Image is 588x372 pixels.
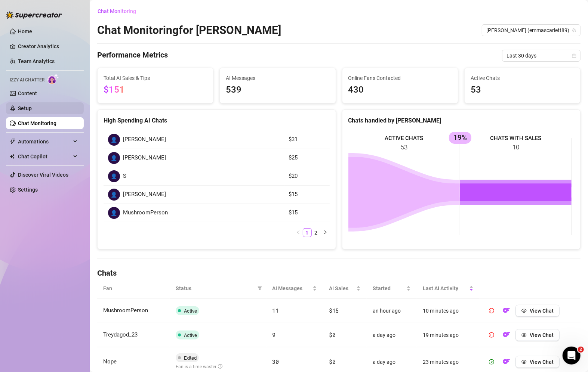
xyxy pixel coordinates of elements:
li: 2 [312,228,321,237]
span: View Chat [530,359,554,365]
div: 👤 [108,134,120,146]
li: 1 [303,228,312,237]
article: $25 [289,154,325,162]
a: OF [501,360,512,366]
td: an hour ago [367,299,417,323]
span: AI Messages [226,74,329,82]
span: $151 [104,84,124,95]
span: 9 [273,331,276,338]
span: eye [521,359,527,365]
span: right [323,230,327,235]
span: info-circle [218,364,222,369]
div: 👤 [108,189,120,201]
a: Home [18,28,32,34]
article: $15 [289,208,325,217]
span: Active Chats [471,74,574,82]
a: 1 [303,229,311,237]
span: Izzy AI Chatter [10,77,44,84]
button: OF [501,329,512,341]
span: left [296,230,301,235]
span: Automations [18,136,71,148]
a: Content [18,90,37,96]
span: Emma (emmascarlett89) [486,25,576,36]
a: Setup [18,105,32,111]
span: eye [521,308,527,313]
th: AI Messages [267,278,323,299]
th: AI Sales [323,278,367,299]
span: [PERSON_NAME] [123,135,166,144]
span: S [123,172,126,181]
span: MushroomPerson [123,208,168,217]
span: MushroomPerson [103,307,148,314]
article: $15 [289,190,325,199]
span: eye [521,332,527,338]
span: $15 [329,307,339,314]
button: View Chat [515,356,560,368]
span: $0 [329,331,335,338]
button: View Chat [515,329,560,341]
button: OF [501,356,512,368]
h4: Chats [97,268,581,278]
span: Treydagod_23 [103,331,138,338]
span: Started [373,284,405,292]
div: Chats handled by [PERSON_NAME] [348,116,575,125]
span: AI Sales [329,284,355,292]
span: $0 [329,358,335,365]
span: View Chat [530,308,554,314]
td: a day ago [367,323,417,347]
img: OF [503,358,510,365]
span: 2 [578,347,584,353]
a: Team Analytics [18,58,55,64]
a: Chat Monitoring [18,120,56,126]
h4: Performance Metrics [97,50,168,62]
button: Chat Monitoring [97,5,142,17]
span: 30 [273,358,279,365]
span: team [572,28,576,32]
span: thunderbolt [10,139,16,145]
a: Settings [18,187,38,193]
span: Status [176,284,255,292]
th: Started [367,278,417,299]
span: [PERSON_NAME] [123,190,166,199]
article: $31 [289,135,325,144]
span: pause-circle [489,332,494,338]
span: Active [184,332,197,338]
img: Chat Copilot [10,154,15,159]
span: Total AI Sales & Tips [104,74,207,82]
span: Exited [184,355,197,361]
article: $20 [289,172,325,181]
a: OF [501,309,512,315]
a: Creator Analytics [18,40,78,52]
div: 👤 [108,170,120,182]
img: OF [503,331,510,338]
span: play-circle [489,359,494,365]
span: Online Fans Contacted [348,74,452,82]
span: Chat Copilot [18,151,71,162]
button: View Chat [515,305,560,317]
h2: Chat Monitoring for [PERSON_NAME] [97,23,281,37]
th: Fan [97,278,170,299]
span: Chat Monitoring [98,8,136,14]
img: logo-BBDzfeDw.svg [6,11,62,19]
div: 👤 [108,207,120,219]
div: High Spending AI Chats [104,116,330,125]
span: AI Messages [273,284,311,292]
span: 11 [273,307,279,314]
span: calendar [572,53,576,58]
span: 539 [226,83,329,97]
span: Last 30 days [507,50,576,61]
button: left [294,228,303,237]
li: Next Page [321,228,330,237]
span: filter [256,283,264,294]
button: right [321,228,330,237]
span: View Chat [530,332,554,338]
li: Previous Page [294,228,303,237]
span: 53 [471,83,574,97]
button: OF [501,305,512,317]
img: OF [503,307,510,314]
span: Nope [103,358,117,365]
a: Discover Viral Videos [18,172,68,178]
img: AI Chatter [47,74,59,84]
div: 👤 [108,152,120,164]
iframe: Intercom live chat [563,347,581,365]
